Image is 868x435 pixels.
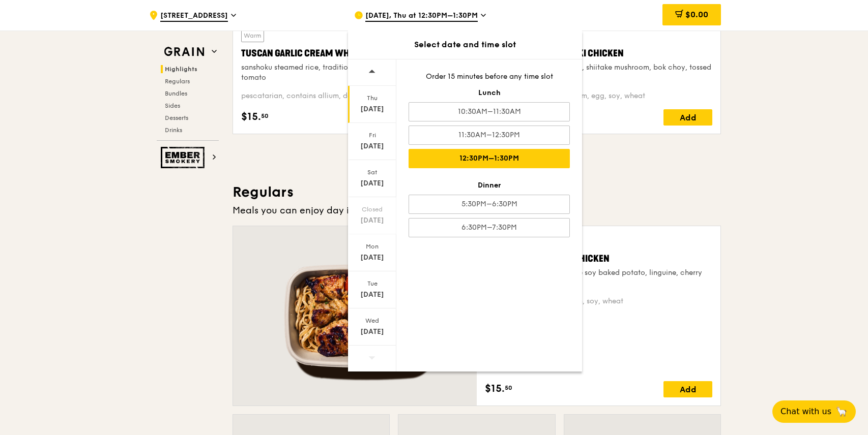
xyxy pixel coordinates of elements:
[350,168,395,176] div: Sat
[409,102,570,121] div: 10:30AM–11:30AM
[350,205,395,213] div: Closed
[241,109,261,125] span: $15.
[165,90,187,97] span: Bundles
[485,252,712,266] div: Honey Duo Mustard Chicken
[409,195,570,214] div: 5:30PM–6:30PM
[241,46,464,60] div: Tuscan Garlic Cream White Fish
[489,63,712,83] div: house-blend teriyaki sauce, shiitake mushroom, bok choy, tossed signature rice
[485,381,505,396] span: $15.
[350,131,395,139] div: Fri
[160,11,228,22] span: [STREET_ADDRESS]
[350,253,395,263] div: [DATE]
[409,126,570,145] div: 11:30AM–12:30PM
[233,183,721,201] h3: Regulars
[165,114,188,121] span: Desserts
[350,327,395,337] div: [DATE]
[233,203,721,218] div: Meals you can enjoy day in day out.
[409,149,570,168] div: 12:30PM–1:30PM
[350,178,395,189] div: [DATE]
[165,78,190,85] span: Regulars
[772,400,856,423] button: Chat with us🦙
[350,242,395,251] div: Mon
[663,381,712,397] div: Add
[409,72,570,82] div: Order 15 minutes before any time slot
[350,215,395,226] div: [DATE]
[241,91,464,101] div: pescatarian, contains allium, dairy, soy
[350,94,395,102] div: Thu
[241,29,264,42] div: Warm
[489,91,712,101] div: high protein, contains allium, egg, soy, wheat
[350,104,395,114] div: [DATE]
[780,406,831,418] span: Chat with us
[161,43,208,61] img: Grain web logo
[165,102,180,109] span: Sides
[409,180,570,191] div: Dinner
[505,384,512,392] span: 50
[350,141,395,151] div: [DATE]
[365,11,478,22] span: [DATE], Thu at 12:30PM–1:30PM
[165,127,182,134] span: Drinks
[685,10,708,19] span: $0.00
[350,317,395,325] div: Wed
[350,279,395,288] div: Tue
[350,290,395,300] div: [DATE]
[161,147,208,168] img: Ember Smokery web logo
[348,39,582,51] div: Select date and time slot
[835,406,848,418] span: 🦙
[261,112,269,120] span: 50
[485,296,712,306] div: high protein, contains allium, soy, wheat
[241,63,464,83] div: sanshoku steamed rice, traditional garlic cream sauce, sundried tomato
[409,88,570,98] div: Lunch
[489,46,712,60] div: Oven‑Roasted Teriyaki Chicken
[165,66,197,73] span: Highlights
[409,218,570,237] div: 6:30PM–7:30PM
[663,109,712,126] div: Add
[485,268,712,288] div: house-blend mustard, maple soy baked potato, linguine, cherry tomato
